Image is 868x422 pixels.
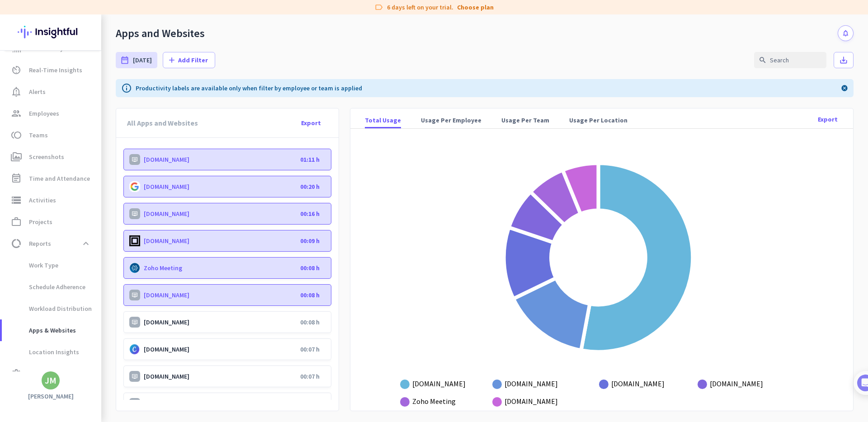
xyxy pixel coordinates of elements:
p: 01:11 h [300,155,320,164]
span: Screenshots [29,151,64,162]
div: [PERSON_NAME] from Insightful [50,97,149,106]
img: 77ce3797d0d99e36348fd960abe17ea978a047b3.png [129,181,140,192]
i: add [167,56,176,65]
i: work_outline [11,216,22,227]
p: Productivity labels are available only when filter by employee or team is applied [136,84,362,93]
a: Workload Distribution [2,298,101,319]
div: 🎊 Welcome to Insightful! 🎊 [13,35,168,67]
a: av_timerReal-Time Insights [2,59,101,81]
span: Employees [29,108,59,119]
i: group [11,108,22,119]
img: universal-app-icon.svg [129,317,140,328]
a: Apps & Websites [2,319,101,341]
p: 00:07 h [300,372,320,380]
i: search [759,56,767,64]
button: save_alt [834,52,854,68]
a: Schedule Adherence [2,276,101,298]
span: Workload Distribution [9,298,92,319]
span: Schedule Adherence [9,276,85,298]
span: Export [301,118,321,127]
p: [DOMAIN_NAME] [144,318,297,326]
button: Add your employees [35,217,122,235]
i: av_timer [11,65,22,75]
p: [DOMAIN_NAME] [144,183,297,191]
i: perm_media [11,151,22,162]
span: Work Type [9,254,58,276]
span: Messages [52,305,84,311]
img: 5872c967af3b7bd49c61cca98a8ba3d9b05fcffa.png [129,263,140,273]
span: Projects [29,216,52,227]
div: Apps and Websites [116,27,205,40]
img: Insightful logo [18,14,84,50]
a: perm_mediaScreenshots [2,146,101,168]
span: Export [818,115,838,123]
i: toll [11,130,22,141]
button: notifications [838,25,854,41]
a: tollTeams [2,124,101,146]
p: 00:16 h [300,210,320,218]
img: universal-app-icon.svg [129,290,140,300]
a: data_usageReportsexpand_less [2,233,101,254]
p: 00:06 h [300,399,320,408]
i: info [121,83,132,94]
p: [DOMAIN_NAME] [144,372,297,380]
p: 00:09 h [300,237,320,245]
p: About 10 minutes [115,119,172,128]
input: Search [754,52,826,68]
img: ade07e4241688cb2353a594ff5c66abef88272ba.png [129,235,140,246]
i: date_range [120,56,129,65]
a: Choose plan [457,3,494,12]
span: Real-Time Insights [29,65,82,75]
p: 00:07 h [300,345,320,353]
i: label [374,3,383,12]
span: Tasks [148,305,168,311]
div: You're just a few steps away from completing the essential app setup [13,67,168,89]
button: expand_less [78,235,94,252]
p: [DOMAIN_NAME] [144,345,297,353]
span: Usage Per Location [569,116,627,125]
img: universal-app-icon.svg [129,208,140,219]
span: Total Usage [365,116,401,125]
img: universal-app-icon.svg [129,154,140,165]
span: Home [13,305,32,311]
img: 0d00b74cde5819f2e42ec87067000938d81686ff.png [129,344,140,355]
a: notification_importantAlerts [2,81,101,103]
i: data_usage [11,238,22,249]
a: Location Insights [2,341,101,363]
button: Export [813,111,842,127]
span: Settings [29,368,53,379]
g: Chart [400,163,797,411]
div: JM [45,376,57,385]
span: Time and Attendance [29,173,90,184]
p: 4 steps [9,119,32,128]
i: save_alt [839,56,848,65]
div: Add employees [35,157,153,166]
img: universal-app-icon.svg [129,371,140,382]
span: Reports [29,238,51,249]
h1: Tasks [77,4,106,19]
a: storageActivities [2,189,101,211]
button: addAdd Filter [163,52,215,68]
span: Add Filter [178,56,208,65]
button: Export [294,115,328,131]
g: Legend [400,375,797,411]
p: [DOMAIN_NAME] [144,155,297,164]
div: Close [159,4,175,20]
i: event_note [11,173,22,184]
p: Zoho Meeting [144,264,297,272]
div: It's time to add your employees! This is crucial since Insightful will start collecting their act... [35,172,157,210]
img: universal-app-icon.svg [129,398,140,409]
div: Initial tracking settings and how to edit them [35,260,153,278]
span: Apps & Websites [9,319,76,341]
a: settingsSettings [2,363,101,384]
p: 00:08 h [300,291,320,299]
span: Help [106,305,120,311]
div: 2Initial tracking settings and how to edit them [17,257,164,278]
i: storage [11,195,22,206]
div: All Apps and Websites [127,108,198,137]
i: notifications [842,29,849,37]
i: notification_important [11,86,22,97]
p: 00:08 h [300,318,320,326]
button: Help [90,282,136,318]
div: 1Add employees [17,154,164,169]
